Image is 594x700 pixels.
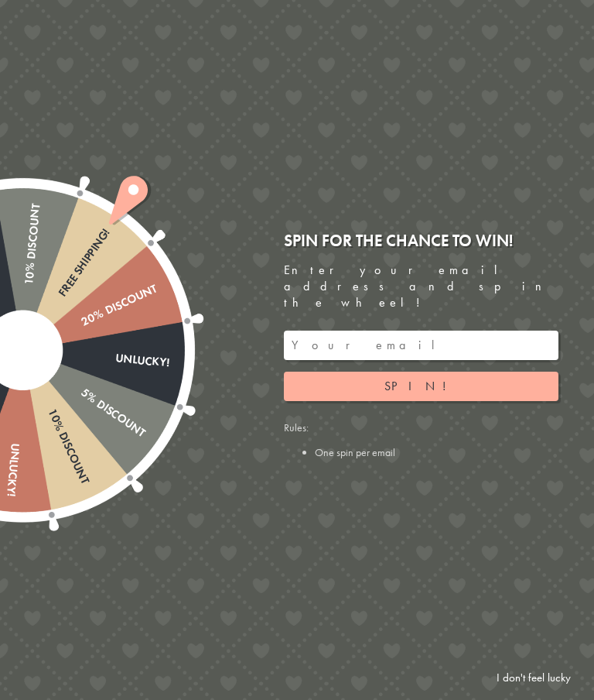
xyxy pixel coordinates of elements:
div: Rules: [284,420,558,459]
li: One spin per email [315,445,558,459]
span: Spin! [384,378,458,394]
div: Unlucky! [22,343,169,369]
div: Unlucky! [3,349,29,497]
input: Your email [284,331,558,360]
div: 5% Discount [19,345,147,440]
button: Spin! [284,372,558,401]
div: 20% Discount [19,282,158,356]
div: Free shipping! [17,225,112,354]
div: Spin for the chance to win! [284,230,558,251]
div: Enter your email address and spin the wheel! [284,262,558,311]
div: 10% Discount [15,203,42,351]
div: 10% Discount [16,347,90,486]
a: I don't feel lucky [489,664,579,692]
